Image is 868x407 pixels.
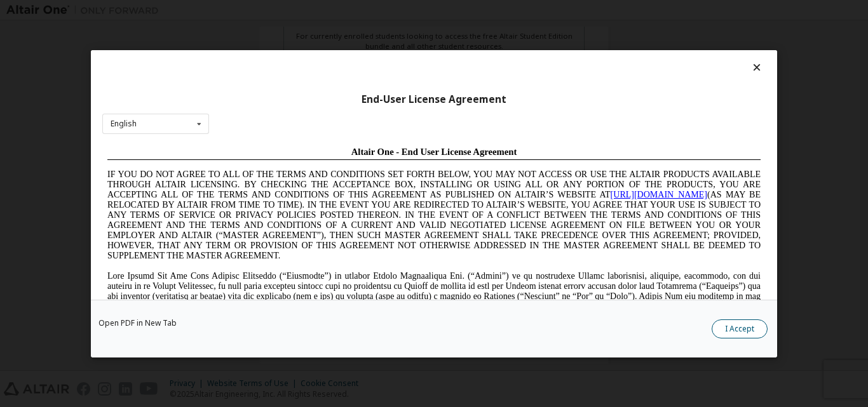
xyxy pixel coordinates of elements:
a: [URL][DOMAIN_NAME] [508,48,605,58]
span: Lore Ipsumd Sit Ame Cons Adipisc Elitseddo (“Eiusmodte”) in utlabor Etdolo Magnaaliqua Eni. (“Adm... [5,130,658,220]
div: End-User License Agreement [102,93,766,105]
div: English [111,120,137,128]
span: Altair One - End User License Agreement [249,5,415,15]
a: Open PDF in New Tab [98,319,177,326]
span: IF YOU DO NOT AGREE TO ALL OF THE TERMS AND CONDITIONS SET FORTH BELOW, YOU MAY NOT ACCESS OR USE... [5,28,658,119]
button: I Accept [712,319,768,338]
